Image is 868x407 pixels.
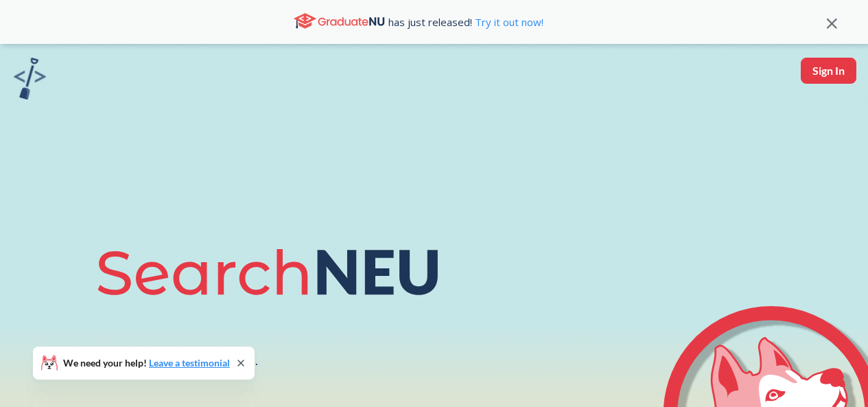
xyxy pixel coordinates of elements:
[14,58,46,100] img: sandbox logo
[63,358,230,368] span: We need your help!
[472,15,543,29] a: Try it out now!
[388,14,543,30] span: has just released!
[14,58,46,104] a: sandbox logo
[801,58,856,84] button: Sign In
[149,357,230,369] a: Leave a testimonial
